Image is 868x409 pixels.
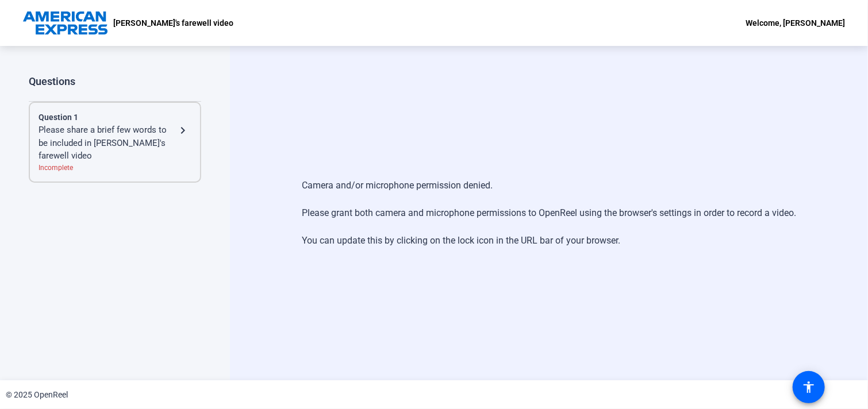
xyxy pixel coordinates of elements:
[746,16,845,30] div: Welcome, [PERSON_NAME]
[29,75,201,88] div: Questions
[39,163,191,173] div: Incomplete
[802,380,816,394] mat-icon: accessibility
[113,16,233,30] p: [PERSON_NAME]'s farewell video
[176,124,190,137] mat-icon: navigate_next
[39,124,176,163] div: Please share a brief few words to be included in [PERSON_NAME]'s farewell video
[39,111,191,124] div: Question 1
[6,389,68,401] div: © 2025 OpenReel
[302,167,796,259] div: Camera and/or microphone permission denied. Please grant both camera and microphone permissions t...
[23,11,107,34] img: OpenReel logo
